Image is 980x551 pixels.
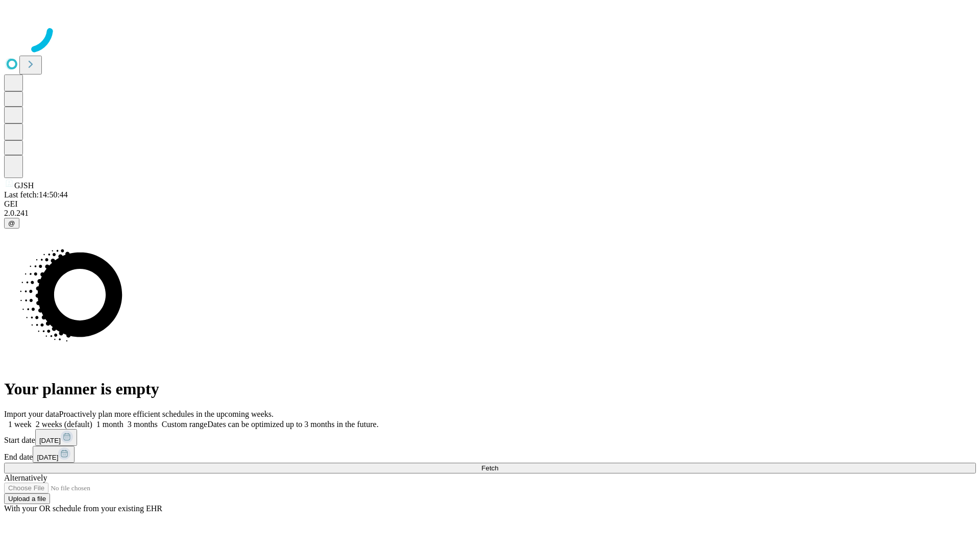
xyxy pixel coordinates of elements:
[4,190,68,199] span: Last fetch: 14:50:44
[4,463,976,473] button: Fetch
[33,446,75,463] button: [DATE]
[4,218,19,229] button: @
[59,410,274,418] span: Proactively plan more efficient schedules in the upcoming weeks.
[96,420,124,429] span: 1 month
[35,429,77,446] button: [DATE]
[37,454,58,461] span: [DATE]
[39,437,61,444] span: [DATE]
[4,380,976,398] h1: Your planner is empty
[8,420,32,429] span: 1 week
[8,219,15,227] span: @
[4,429,976,446] div: Start date
[14,181,34,190] span: GJSH
[4,493,50,504] button: Upload a file
[36,420,92,429] span: 2 weeks (default)
[4,446,976,463] div: End date
[481,464,498,472] span: Fetch
[4,199,976,209] div: GEI
[162,420,207,429] span: Custom range
[4,504,162,513] span: With your OR schedule from your existing EHR
[207,420,378,429] span: Dates can be optimized up to 3 months in the future.
[128,420,158,429] span: 3 months
[4,209,976,218] div: 2.0.241
[4,410,59,418] span: Import your data
[4,473,47,482] span: Alternatively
